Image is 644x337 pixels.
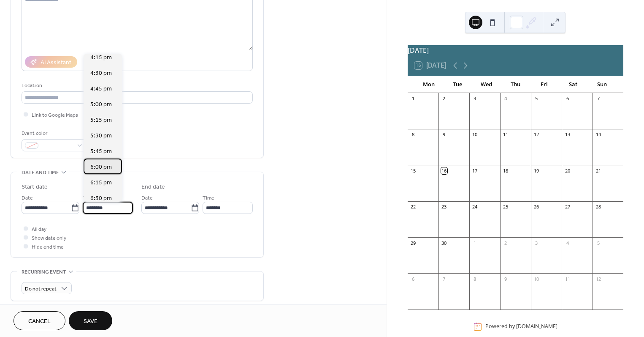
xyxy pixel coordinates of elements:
span: Date [141,194,153,203]
div: 18 [503,167,509,174]
span: 4:30 pm [90,69,112,78]
button: Cancel [14,311,65,330]
div: 22 [410,204,417,210]
span: 5:15 pm [90,116,112,125]
span: 4:45 pm [90,85,112,93]
div: 3 [533,240,540,246]
span: 5:00 pm [90,100,112,109]
div: 2 [503,240,509,246]
div: 27 [564,204,571,210]
div: 10 [472,132,478,138]
div: Start date [22,183,48,192]
a: [DOMAIN_NAME] [516,323,557,330]
span: 4:15 pm [90,53,112,62]
div: Thu [501,76,530,93]
div: Sun [588,76,617,93]
div: 5 [595,240,601,246]
button: Save [69,311,112,330]
div: 19 [533,167,540,174]
div: 8 [472,276,478,282]
div: [DATE] [408,45,623,55]
span: 5:30 pm [90,132,112,140]
div: 5 [533,96,540,102]
span: Do not repeat [25,284,57,294]
div: 30 [441,240,447,246]
span: Hide end time [32,243,64,252]
div: 4 [503,96,509,102]
div: 20 [564,167,571,174]
div: 1 [472,240,478,246]
span: Time [83,194,95,203]
div: 11 [503,132,509,138]
div: 21 [595,167,601,174]
span: All day [32,225,46,234]
div: End date [141,183,165,192]
div: 10 [533,276,540,282]
span: Recurring event [22,268,66,277]
span: Date [22,194,33,203]
div: 29 [410,240,417,246]
div: Tue [443,76,472,93]
div: 7 [441,276,447,282]
div: 17 [472,167,478,174]
span: Link to Google Maps [32,111,78,120]
div: Fri [530,76,559,93]
div: 12 [595,276,601,282]
div: 9 [441,132,447,138]
div: 2 [441,96,447,102]
div: 14 [595,132,601,138]
div: 15 [410,167,417,174]
div: 16 [441,167,447,174]
div: Event color [22,129,85,138]
div: 12 [533,132,540,138]
div: 8 [410,132,417,138]
span: Date and time [22,168,59,177]
div: 6 [564,96,571,102]
div: 28 [595,204,601,210]
div: Mon [414,76,443,93]
div: 1 [410,96,417,102]
div: 9 [503,276,509,282]
div: 3 [472,96,478,102]
div: 13 [564,132,571,138]
div: Powered by [485,323,557,330]
span: 6:00 pm [90,163,112,172]
div: Wed [472,76,501,93]
div: 23 [441,204,447,210]
span: Show date only [32,234,66,243]
div: 6 [410,276,417,282]
div: Sat [559,76,587,93]
span: 5:45 pm [90,147,112,156]
span: Time [203,194,214,203]
div: 11 [564,276,571,282]
span: Cancel [28,317,51,326]
div: 25 [503,204,509,210]
div: 4 [564,240,571,246]
div: Location [22,81,251,90]
div: 26 [533,204,540,210]
span: 6:15 pm [90,178,112,187]
div: 24 [472,204,478,210]
span: 6:30 pm [90,194,112,203]
div: 7 [595,96,601,102]
span: Save [84,317,97,326]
